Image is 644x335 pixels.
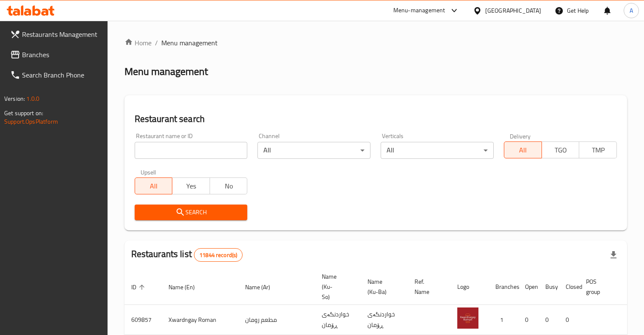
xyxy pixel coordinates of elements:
[162,305,238,335] td: Xwardngay Roman
[155,38,158,48] li: /
[542,141,580,158] button: TGO
[141,207,241,218] span: Search
[22,50,101,60] span: Branches
[138,180,169,192] span: All
[245,282,281,292] span: Name (Ar)
[368,277,398,297] span: Name (Ku-Ba)
[238,305,315,335] td: مطعم رومان
[257,142,370,159] div: All
[194,251,242,259] span: 11844 record(s)
[4,108,43,119] span: Get support on:
[135,142,248,159] input: Search for restaurant name or ID..
[485,6,541,15] div: [GEOGRAPHIC_DATA]
[124,65,208,78] h2: Menu management
[3,44,108,65] a: Branches
[141,169,156,175] label: Upsell
[583,144,614,156] span: TMP
[131,282,147,292] span: ID
[135,113,617,125] h2: Restaurant search
[451,269,489,305] th: Logo
[124,38,152,48] a: Home
[510,133,531,139] label: Delivery
[559,269,579,305] th: Closed
[161,38,218,48] span: Menu management
[518,305,539,335] td: 0
[415,277,440,297] span: Ref. Name
[4,116,58,127] a: Support.OpsPlatform
[131,248,243,262] h2: Restaurants list
[169,282,206,292] span: Name (En)
[539,269,559,305] th: Busy
[172,177,210,194] button: Yes
[630,6,633,15] span: A
[135,177,173,194] button: All
[361,305,408,335] td: خواردنگەی ڕۆمان
[504,141,542,158] button: All
[579,141,617,158] button: TMP
[489,269,518,305] th: Branches
[194,248,243,262] div: Total records count
[586,277,611,297] span: POS group
[381,142,494,159] div: All
[457,307,478,329] img: Xwardngay Roman
[176,180,207,192] span: Yes
[22,29,101,39] span: Restaurants Management
[3,65,108,85] a: Search Branch Phone
[603,245,624,265] div: Export file
[322,271,351,302] span: Name (Ku-So)
[4,93,25,104] span: Version:
[559,305,579,335] td: 0
[508,144,539,156] span: All
[213,180,244,192] span: No
[489,305,518,335] td: 1
[124,38,627,48] nav: breadcrumb
[22,70,101,80] span: Search Branch Phone
[315,305,361,335] td: خواردنگەی ڕۆمان
[518,269,539,305] th: Open
[3,24,108,44] a: Restaurants Management
[393,6,445,16] div: Menu-management
[135,205,248,220] button: Search
[26,93,39,104] span: 1.0.0
[539,305,559,335] td: 0
[210,177,248,194] button: No
[124,305,162,335] td: 609857
[545,144,576,156] span: TGO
